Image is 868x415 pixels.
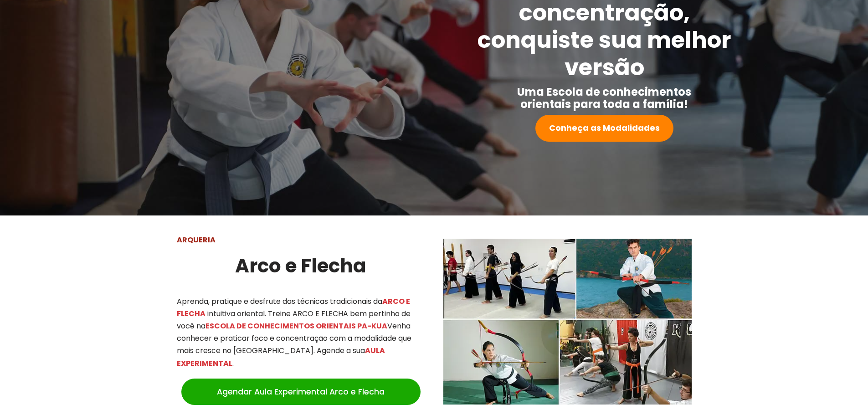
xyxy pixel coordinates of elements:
strong: Conheça as Modalidades [549,122,660,133]
mark: AULA EXPERIMENTAL [177,345,385,368]
mark: ESCOLA DE CONHECIMENTOS ORIENTAIS PA-KUA [205,321,387,331]
p: Aprenda, pratique e desfrute das técnicas tradicionais da intuitiva oriental. Treine ARCO E FLECH... [177,295,425,369]
strong: ARQUERIA [177,235,216,245]
mark: ARCO E FLECHA [177,296,410,319]
strong: Uma Escola de conhecimentos orientais para toda a família! [517,84,691,112]
a: Conheça as Modalidades [535,115,673,142]
a: Agendar Aula Experimental Arco e Flecha [181,379,421,405]
strong: Arco e Flecha [235,252,366,279]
